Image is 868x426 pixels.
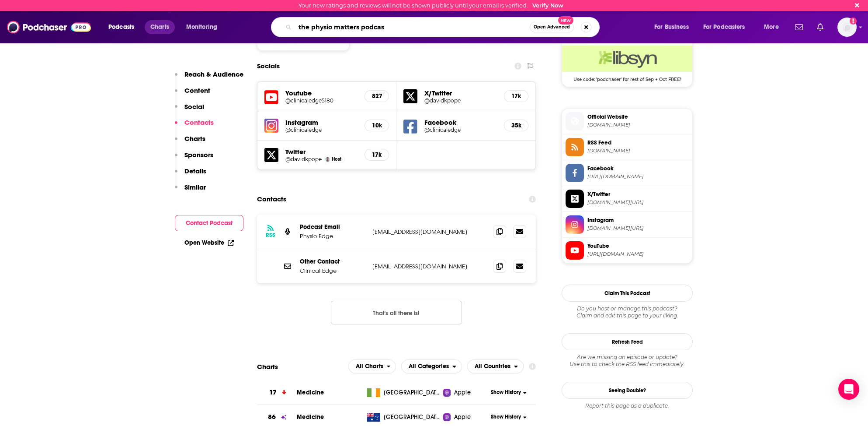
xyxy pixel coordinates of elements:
span: Logged in as BretAita [837,18,857,37]
button: Content [175,86,210,102]
a: Seeing Double? [562,382,693,399]
button: open menu [348,359,396,373]
h5: 827 [372,92,382,100]
span: Apple [454,388,471,397]
a: Open Website [184,239,234,246]
h5: @davidkpope [424,97,497,104]
h5: 17k [511,92,521,100]
a: Facebook[URL][DOMAIN_NAME] [566,164,689,182]
a: @clinicaledge5180 [285,97,358,104]
span: Do you host or manage this podcast? [562,305,693,312]
span: Facebook [587,165,689,173]
a: [GEOGRAPHIC_DATA] [364,413,444,422]
p: Clinical Edge [300,267,365,275]
h3: 17 [269,387,277,398]
span: For Business [654,21,689,33]
span: Official Website [587,113,689,121]
p: Charts [184,134,205,143]
span: Podcasts [108,21,134,33]
h2: Socials [257,58,280,74]
img: iconImage [264,119,278,133]
h2: Categories [401,359,462,373]
button: Nothing here. [331,301,462,324]
button: open menu [648,20,700,34]
button: Show History [488,389,530,396]
span: All Charts [356,363,383,370]
h5: X/Twitter [424,89,497,97]
a: Charts [145,20,174,34]
button: Charts [175,134,205,151]
a: Verify Now [532,2,563,9]
a: Medicine [297,413,324,421]
button: Contact Podcast [175,215,243,231]
p: Physio Edge [300,232,365,240]
span: clinicaledge.co [587,122,689,128]
div: Your new ratings and reviews will not be shown publicly until your email is verified. [299,2,563,9]
button: Contacts [175,118,214,134]
a: Medicine [297,389,324,396]
button: Similar [175,183,206,199]
p: Social [184,102,204,111]
p: Podcast Email [300,223,365,231]
span: Charts [150,21,169,33]
img: Podchaser - Follow, Share and Rate Podcasts [7,19,91,35]
h3: RSS [266,232,275,239]
button: Show History [488,413,530,421]
button: open menu [698,20,758,34]
span: Use code: 'podchaser' for rest of Sep + Oct FREE! [562,72,692,82]
button: open menu [758,20,790,34]
p: Content [184,86,210,95]
div: Report this page as a duplicate. [562,402,693,409]
a: Libsyn Deal: Use code: 'podchaser' for rest of Sep + Oct FREE! [562,46,692,81]
p: Other Contact [300,258,365,265]
a: @davidkpope [285,156,322,162]
button: Refresh Feed [562,333,693,350]
button: open menu [102,20,146,34]
span: YouTube [587,242,689,250]
a: Show notifications dropdown [792,20,806,35]
div: Are we missing an episode or update? Use this to check the RSS feed immediately. [562,354,693,368]
img: Libsyn Deal: Use code: 'podchaser' for rest of Sep + Oct FREE! [562,46,692,72]
h2: Contacts [257,191,286,208]
span: More [764,21,779,33]
span: twitter.com/davidkpope [587,199,689,206]
p: Reach & Audience [184,70,243,78]
div: Claim and edit this page to your liking. [562,305,693,319]
a: YouTube[URL][DOMAIN_NAME] [566,241,689,260]
h5: 17k [372,151,382,158]
span: https://www.facebook.com/clinicaledge [587,173,689,180]
div: Open Intercom Messenger [838,379,859,400]
span: Open Advanced [534,25,570,29]
img: David Popet [325,157,330,162]
a: Apple [443,388,487,397]
span: Host [332,156,341,162]
h5: Youtube [285,89,358,97]
span: Monitoring [186,21,217,33]
h5: Instagram [285,118,358,127]
span: For Podcasters [703,21,745,33]
button: Reach & Audience [175,70,243,86]
input: Search podcasts, credits, & more... [295,20,530,34]
a: @clinicaledge [285,127,358,133]
h5: Twitter [285,148,358,156]
button: Details [175,167,206,183]
h5: 35k [511,122,521,129]
button: Claim This Podcast [562,285,693,302]
h5: @clinicaledge [424,127,497,133]
h2: Countries [467,359,524,373]
a: Show notifications dropdown [813,20,827,35]
span: https://www.youtube.com/@clinicaledge5180 [587,251,689,257]
span: New [558,16,574,25]
p: Sponsors [184,151,213,159]
a: RSS Feed[DOMAIN_NAME] [566,138,689,156]
h5: Facebook [424,118,497,127]
button: open menu [401,359,462,373]
img: User Profile [837,18,857,37]
h3: 86 [268,412,276,422]
span: Australia [384,413,441,422]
